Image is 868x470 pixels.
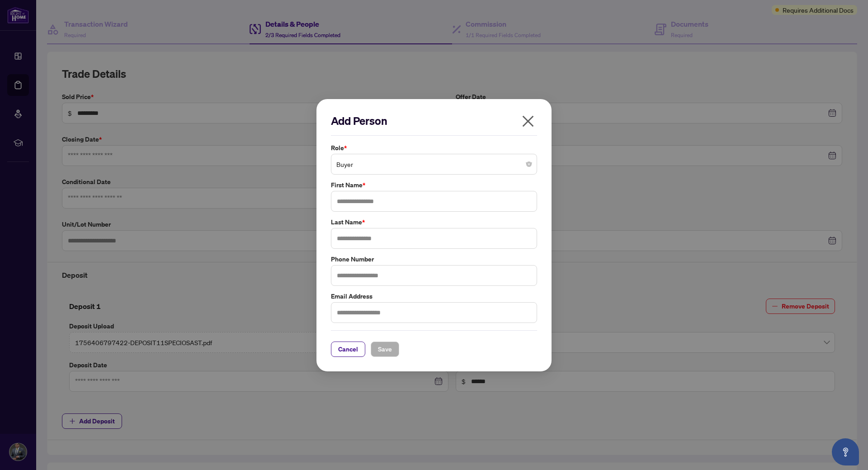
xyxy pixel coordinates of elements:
[331,291,537,301] label: Email Address
[521,114,535,128] span: close
[331,217,537,227] label: Last Name
[832,438,859,465] button: Open asap
[338,342,358,356] span: Cancel
[371,341,399,356] button: Save
[331,114,537,128] h2: Add Person
[331,143,537,153] label: Role
[331,180,537,190] label: First Name
[526,161,532,167] span: close-circle
[336,156,532,173] span: Buyer
[331,254,537,264] label: Phone Number
[331,341,365,356] button: Cancel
